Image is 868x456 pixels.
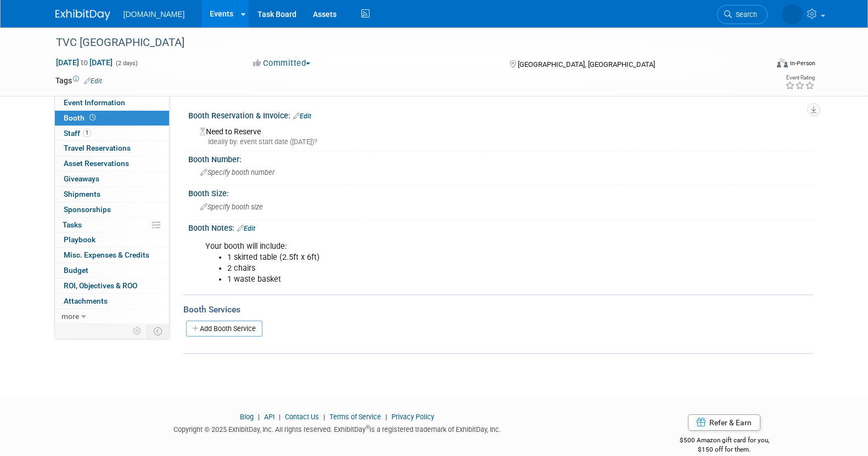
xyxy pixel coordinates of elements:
[55,172,169,186] a: Giveaways
[227,263,686,274] li: 2 chairs
[55,263,169,278] a: Budget
[55,278,169,293] a: ROI, Objectives & ROO
[55,218,169,232] a: Tasks
[255,413,262,421] span: |
[64,144,131,152] span: Travel Reservations
[87,113,98,122] span: Booth not reserved yet
[782,4,803,25] img: Iuliia Bulow
[293,112,311,120] a: Edit
[64,174,99,183] span: Giveaways
[321,413,328,421] span: |
[124,10,185,19] span: [DOMAIN_NAME]
[55,111,169,126] a: Booth
[55,309,169,324] a: more
[186,321,262,337] a: Add Booth Service
[717,5,768,24] a: Search
[688,414,760,431] a: Refer & Earn
[55,294,169,309] a: Attachments
[200,137,805,147] div: Ideally by: event start date ([DATE])?
[188,151,813,165] div: Booth Number:
[237,225,255,232] a: Edit
[329,413,381,421] a: Terms of Service
[249,58,315,69] button: Committed
[785,75,815,81] div: Event Rating
[198,236,692,290] div: Your booth will include:
[55,95,169,110] a: Event Information
[227,274,686,285] li: 1 waste basket
[64,159,129,168] span: Asset Reservations
[64,250,149,259] span: Misc. Expenses & Credits
[383,413,390,421] span: |
[200,168,275,176] span: Specify booth number
[64,281,137,290] span: ROI, Objectives & ROO
[64,129,91,138] span: Staff
[55,187,169,202] a: Shipments
[188,185,813,199] div: Booth Size:
[183,304,813,316] div: Booth Services
[64,190,100,198] span: Shipments
[128,324,147,338] td: Personalize Event Tab Strip
[188,107,813,122] div: Booth Reservation & Invoice:
[55,422,620,435] div: Copyright © 2025 ExhibitDay, Inc. All rights reserved. ExhibitDay is a registered trademark of Ex...
[52,33,751,53] div: TVC [GEOGRAPHIC_DATA]
[227,252,686,263] li: 1 skirted table (2.5ft x 6ft)
[732,10,757,19] span: Search
[55,75,102,86] td: Tags
[55,141,169,156] a: Travel Reservations
[636,429,813,454] div: $500 Amazon gift card for you,
[703,57,816,73] div: Event Format
[64,205,111,214] span: Sponsorships
[83,129,91,137] span: 1
[240,413,254,421] a: Blog
[84,77,102,85] a: Edit
[200,203,263,211] span: Specify booth size
[64,235,96,244] span: Playbook
[61,312,79,321] span: more
[197,123,805,147] div: Need to Reserve
[777,59,788,67] img: Format-Inperson.png
[55,232,169,247] a: Playbook
[55,58,113,67] span: [DATE] [DATE]
[79,58,89,67] span: to
[55,248,169,263] a: Misc. Expenses & Credits
[63,220,82,229] span: Tasks
[391,413,434,421] a: Privacy Policy
[64,98,125,107] span: Event Information
[55,9,110,20] img: ExhibitDay
[285,413,319,421] a: Contact Us
[264,413,275,421] a: API
[115,60,138,67] span: (2 days)
[188,220,813,234] div: Booth Notes:
[55,156,169,171] a: Asset Reservations
[64,266,88,275] span: Budget
[55,202,169,217] a: Sponsorships
[518,60,655,69] span: [GEOGRAPHIC_DATA], [GEOGRAPHIC_DATA]
[789,59,815,67] div: In-Person
[366,424,369,430] sup: ®
[147,324,169,338] td: Toggle Event Tabs
[636,445,813,454] div: $150 off for them.
[55,126,169,141] a: Staff1
[64,297,108,305] span: Attachments
[276,413,283,421] span: |
[64,113,98,122] span: Booth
